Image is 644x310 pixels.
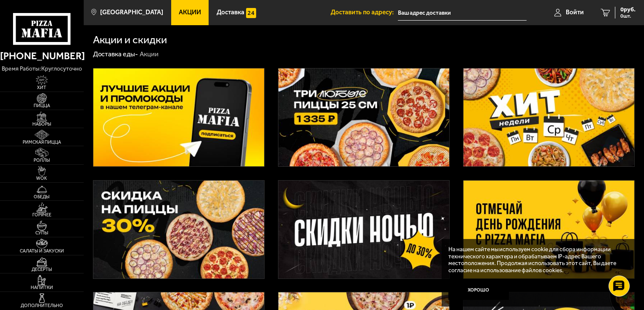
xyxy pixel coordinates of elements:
[398,5,527,21] input: Ваш адрес доставки
[93,50,138,58] a: Доставка еды-
[448,280,509,300] button: Хорошо
[93,34,167,45] h1: Акции и скидки
[620,7,636,13] span: 0 руб.
[448,246,623,273] p: На нашем сайте мы используем cookie для сбора информации технического характера и обрабатываем IP...
[331,9,398,16] span: Доставить по адресу:
[140,50,159,59] div: Акции
[217,9,244,16] span: Доставка
[246,8,256,18] img: 15daf4d41897b9f0e9f617042186c801.svg
[620,13,636,18] span: 0 шт.
[100,9,163,16] span: [GEOGRAPHIC_DATA]
[566,9,584,16] span: Войти
[179,9,201,16] span: Акции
